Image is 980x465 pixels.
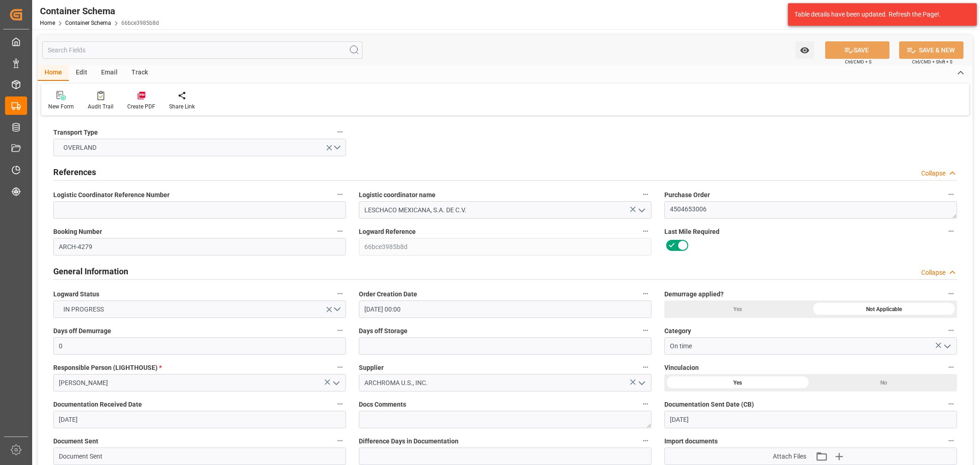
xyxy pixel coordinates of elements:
[94,65,125,81] div: Email
[334,361,346,373] button: Responsible Person (LIGHTHOUSE) *
[42,41,363,59] input: Search Fields
[53,166,96,178] h2: References
[945,324,957,336] button: Category
[53,301,346,318] button: open menu
[664,363,699,373] span: Vinculacion
[88,102,113,111] div: Audit Trail
[69,65,94,81] div: Edit
[945,225,957,237] button: Last Mile Required
[127,102,155,111] div: Create PDF
[59,305,108,314] span: IN PROGRESS
[640,188,651,200] button: Logistic coordinator name
[48,102,74,111] div: New Form
[640,324,651,336] button: Days off Storage
[334,435,346,447] button: Document Sent
[899,41,963,59] button: SAVE & NEW
[329,376,343,390] button: open menu
[664,301,811,318] div: Yes
[664,400,754,409] span: Documentation Sent Date (CB)
[334,188,346,200] button: Logistic Coordinator Reference Number
[664,437,718,446] span: Import documents
[795,41,814,59] button: open menu
[359,400,406,409] span: Docs Comments
[664,190,710,200] span: Purchase Order
[912,58,952,65] span: Ctrl/CMD + Shift + S
[640,288,651,300] button: Order Creation Date
[38,65,69,81] div: Home
[825,41,889,59] button: SAVE
[664,411,957,428] input: DD-MM-YYYY
[773,452,806,461] span: Attach Files
[359,301,651,318] input: DD-MM-YYYY HH:MM
[359,289,417,299] span: Order Creation Date
[53,128,98,137] span: Transport Type
[65,20,111,26] a: Container Schema
[169,102,195,111] div: Share Link
[53,363,162,373] span: Responsible Person (LIGHTHOUSE)
[664,326,691,336] span: Category
[811,374,957,391] div: No
[640,225,651,237] button: Logward Reference
[53,265,128,278] h2: General Information
[794,10,963,19] div: Table details have been updated. Refresh the Page!.
[664,337,957,355] input: Type to search/select
[334,324,346,336] button: Days off Demurrage
[664,227,719,237] span: Last Mile Required
[640,361,651,373] button: Supplier
[811,301,957,318] div: Not Applicable
[40,20,55,26] a: Home
[359,437,459,446] span: Difference Days in Documentation
[53,437,98,446] span: Document Sent
[945,398,957,410] button: Documentation Sent Date (CB)
[945,435,957,447] button: Import documents
[634,376,648,390] button: open menu
[334,126,346,138] button: Transport Type
[359,190,436,200] span: Logistic coordinator name
[53,227,102,237] span: Booking Number
[359,227,416,237] span: Logward Reference
[921,169,946,178] div: Collapse
[664,374,811,391] div: Yes
[59,143,101,153] span: OVERLAND
[945,288,957,300] button: Demurrage applied?
[640,398,651,410] button: Docs Comments
[53,139,346,156] button: open menu
[664,289,724,299] span: Demurrage applied?
[945,188,957,200] button: Purchase Order
[53,190,170,200] span: Logistic Coordinator Reference Number
[334,288,346,300] button: Logward Status
[634,203,648,217] button: open menu
[53,374,346,391] input: Type to search/select
[334,225,346,237] button: Booking Number
[334,398,346,410] button: Documentation Received Date
[921,268,946,278] div: Collapse
[940,339,954,353] button: open menu
[945,361,957,373] button: Vinculacion
[53,400,142,409] span: Documentation Received Date
[845,58,872,65] span: Ctrl/CMD + S
[359,363,384,373] span: Supplier
[53,289,99,299] span: Logward Status
[664,201,957,219] textarea: 4504653006
[640,435,651,447] button: Difference Days in Documentation
[359,374,651,391] input: enter supplier
[53,326,111,336] span: Days off Demurrage
[53,411,346,428] input: DD-MM-YYYY
[40,4,159,18] div: Container Schema
[125,65,155,81] div: Track
[359,326,408,336] span: Days off Storage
